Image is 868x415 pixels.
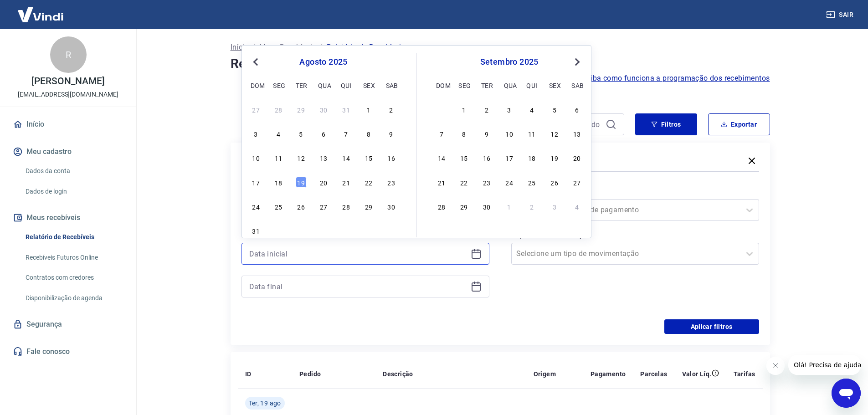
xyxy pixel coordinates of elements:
[383,369,413,379] p: Descrição
[640,369,667,379] p: Parcelas
[273,104,284,115] div: Choose segunda-feira, 28 de julho de 2025
[504,177,515,188] div: Choose quarta-feira, 24 de setembro de 2025
[526,104,537,115] div: Choose quinta-feira, 4 de setembro de 2025
[436,201,447,212] div: Choose domingo, 28 de setembro de 2025
[251,152,262,163] div: Choose domingo, 10 de agosto de 2025
[436,104,447,115] div: Choose domingo, 31 de agosto de 2025
[296,177,307,188] div: Choose terça-feira, 19 de agosto de 2025
[386,152,397,163] div: Choose sábado, 16 de agosto de 2025
[249,280,467,293] input: Data final
[341,152,352,163] div: Choose quinta-feira, 14 de agosto de 2025
[50,36,87,73] div: R
[504,104,515,115] div: Choose quarta-feira, 3 de setembro de 2025
[363,177,374,188] div: Choose sexta-feira, 22 de agosto de 2025
[526,128,537,139] div: Choose quinta-feira, 11 de setembro de 2025
[481,201,492,212] div: Choose terça-feira, 30 de setembro de 2025
[832,379,861,408] iframe: Botão para abrir a janela de mensagens
[11,114,125,134] a: Início
[319,42,323,53] p: /
[341,104,352,115] div: Choose quinta-feira, 31 de julho de 2025
[635,113,697,135] button: Filtros
[273,225,284,236] div: Choose segunda-feira, 1 de setembro de 2025
[249,399,281,408] span: Ter, 19 ago
[318,80,329,91] div: qua
[296,104,307,115] div: Choose terça-feira, 29 de julho de 2025
[296,201,307,212] div: Choose terça-feira, 26 de agosto de 2025
[386,128,397,139] div: Choose sábado, 9 de agosto de 2025
[251,128,262,139] div: Choose domingo, 3 de agosto de 2025
[11,342,125,362] a: Fale conosco
[252,42,256,53] p: /
[708,113,770,135] button: Exportar
[664,319,759,334] button: Aplicar filtros
[318,201,329,212] div: Choose quarta-feira, 27 de agosto de 2025
[22,162,125,180] a: Dados da conta
[481,177,492,188] div: Choose terça-feira, 23 de setembro de 2025
[386,177,397,188] div: Choose sábado, 23 de agosto de 2025
[504,80,515,91] div: qua
[458,177,469,188] div: Choose segunda-feira, 22 de setembro de 2025
[571,177,582,188] div: Choose sábado, 27 de setembro de 2025
[734,369,755,379] p: Tarifas
[318,225,329,236] div: Choose quarta-feira, 3 de setembro de 2025
[296,152,307,163] div: Choose terça-feira, 12 de agosto de 2025
[5,6,77,14] span: Olá! Precisa de ajuda?
[435,56,584,67] div: setembro 2025
[250,56,261,67] button: Previous Month
[549,80,560,91] div: sex
[327,42,405,53] p: Relatório de Recebíveis
[504,201,515,212] div: Choose quarta-feira, 1 de outubro de 2025
[273,80,284,91] div: seg
[571,128,582,139] div: Choose sábado, 13 de setembro de 2025
[582,73,770,84] a: Saiba como funciona a programação dos recebimentos
[526,177,537,188] div: Choose quinta-feira, 25 de setembro de 2025
[251,80,262,91] div: dom
[251,104,262,115] div: Choose domingo, 27 de julho de 2025
[549,201,560,212] div: Choose sexta-feira, 3 de outubro de 2025
[481,80,492,91] div: ter
[22,228,125,246] a: Relatório de Recebíveis
[458,80,469,91] div: seg
[251,225,262,236] div: Choose domingo, 31 de agosto de 2025
[571,201,582,212] div: Choose sábado, 4 de outubro de 2025
[591,369,626,379] p: Pagamento
[259,42,316,53] a: Meus Recebíveis
[22,248,125,267] a: Recebíveis Futuros Online
[11,208,125,228] button: Meus recebíveis
[363,128,374,139] div: Choose sexta-feira, 8 de agosto de 2025
[22,268,125,287] a: Contratos com credores
[571,104,582,115] div: Choose sábado, 6 de setembro de 2025
[318,177,329,188] div: Choose quarta-feira, 20 de agosto de 2025
[571,152,582,163] div: Choose sábado, 20 de setembro de 2025
[458,128,469,139] div: Choose segunda-feira, 8 de setembro de 2025
[572,56,583,67] button: Next Month
[386,225,397,236] div: Choose sábado, 6 de setembro de 2025
[386,80,397,91] div: sab
[435,102,584,213] div: month 2025-09
[296,225,307,236] div: Choose terça-feira, 2 de setembro de 2025
[766,357,785,375] iframe: Fechar mensagem
[481,152,492,163] div: Choose terça-feira, 16 de setembro de 2025
[231,42,249,53] a: Início
[363,225,374,236] div: Choose sexta-feira, 5 de setembro de 2025
[549,128,560,139] div: Choose sexta-feira, 12 de setembro de 2025
[534,369,556,379] p: Origem
[251,177,262,188] div: Choose domingo, 17 de agosto de 2025
[318,128,329,139] div: Choose quarta-feira, 6 de agosto de 2025
[22,182,125,201] a: Dados de login
[341,80,352,91] div: qui
[824,6,857,23] button: Sair
[251,201,262,212] div: Choose domingo, 24 de agosto de 2025
[18,90,118,99] p: [EMAIL_ADDRESS][DOMAIN_NAME]
[31,77,104,86] p: [PERSON_NAME]
[22,289,125,307] a: Disponibilização de agenda
[549,104,560,115] div: Choose sexta-feira, 5 de setembro de 2025
[249,56,398,67] div: agosto 2025
[231,55,770,73] h4: Relatório de Recebíveis
[363,80,374,91] div: sex
[11,314,125,334] a: Segurança
[386,201,397,212] div: Choose sábado, 30 de agosto de 2025
[273,201,284,212] div: Choose segunda-feira, 25 de agosto de 2025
